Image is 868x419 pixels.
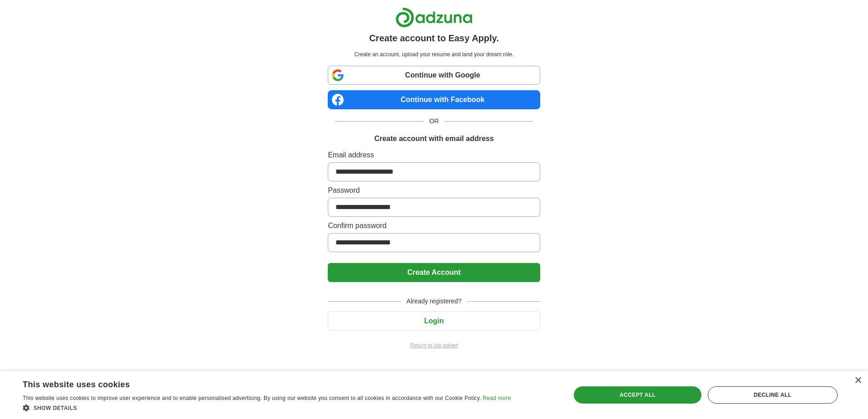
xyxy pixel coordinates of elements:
span: Already registered? [401,297,467,306]
keeper-lock: Open Keeper Popup [522,237,533,248]
div: Decline all [708,386,838,404]
div: Show details [23,403,511,412]
label: Password [328,185,540,196]
a: Read more, opens a new window [483,395,511,401]
p: Create an account, upload your resume and land your dream role. [330,50,538,58]
div: Close [854,377,861,384]
div: Accept all [574,386,701,404]
a: Continue with Facebook [328,90,540,109]
span: Show details [34,405,77,411]
label: Confirm password [328,220,540,231]
a: Login [328,317,540,325]
label: Email address [328,150,540,161]
div: This website uses cookies [23,376,488,390]
a: Return to job advert [328,341,540,350]
h1: Create account with email address [374,133,493,144]
img: Adzuna logo [395,7,473,28]
button: Login [328,312,540,331]
span: This website uses cookies to improve user experience and to enable personalised advertising. By u... [23,395,481,401]
span: OR [424,117,444,126]
h1: Create account to Easy Apply. [369,31,499,45]
button: Create Account [328,263,540,282]
a: Continue with Google [328,66,540,85]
